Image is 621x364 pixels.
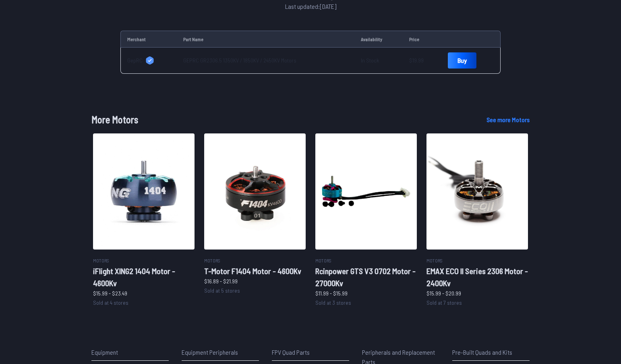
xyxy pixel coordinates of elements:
td: In Stock [354,48,403,74]
td: Availability [354,31,403,48]
img: image [426,133,528,250]
td: Price [403,31,441,48]
span: Sold at 3 stores [315,299,351,306]
a: imageMotorsiFlight XING2 1404 Motor - 4600Kv$15.99 - $23.49Sold at 4 stores [93,133,195,307]
a: GepRC [127,56,170,64]
span: Sold at 5 stores [204,287,240,294]
p: Pre-Built Quads and Kits [452,347,530,357]
p: $16.89 - $21.99 [204,277,306,285]
span: Sold at 7 stores [426,299,462,306]
td: $19.99 [403,48,441,74]
a: imageMotorsT-Motor F1404 Motor - 4600Kv$16.89 - $21.99Sold at 5 stores [204,133,306,295]
img: image [204,133,306,250]
img: image [315,133,417,250]
a: imageMotorsRcinpower GTS V3 0702 Motor - 27000Kv$11.99 - $15.99Sold at 3 stores [315,133,417,307]
span: Last updated: [DATE] [285,2,336,11]
h2: Rcinpower GTS V3 0702 Motor - 27000Kv [315,265,417,289]
p: $11.99 - $15.99 [315,289,417,297]
a: imageMotorsEMAX ECO II Series 2306 Motor - 2400Kv$15.99 - $20.99Sold at 7 stores [426,133,528,307]
td: Part Name [177,31,355,48]
p: $15.99 - $20.99 [426,289,528,297]
img: image [93,133,195,250]
h2: EMAX ECO II Series 2306 Motor - 2400Kv [426,265,528,289]
span: Motors [204,258,220,263]
span: Motors [93,258,109,263]
h1: More Motors [91,112,474,127]
p: FPV Quad Parts [272,347,349,357]
a: See more Motors [486,115,530,125]
p: $15.99 - $23.49 [93,289,195,297]
a: Buy [448,52,476,69]
span: Sold at 4 stores [93,299,128,306]
td: Merchant [120,31,177,48]
p: Equipment Peripherals [182,347,259,357]
h2: T-Motor F1404 Motor - 4600Kv [204,265,306,277]
p: Equipment [91,347,169,357]
span: Motors [426,258,443,263]
span: GepRC [127,56,143,64]
h2: iFlight XING2 1404 Motor - 4600Kv [93,265,195,289]
a: GEPRC GR2306.5 1350KV / 1850KV / 2450KV Motors [183,57,296,64]
span: Motors [315,258,331,263]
